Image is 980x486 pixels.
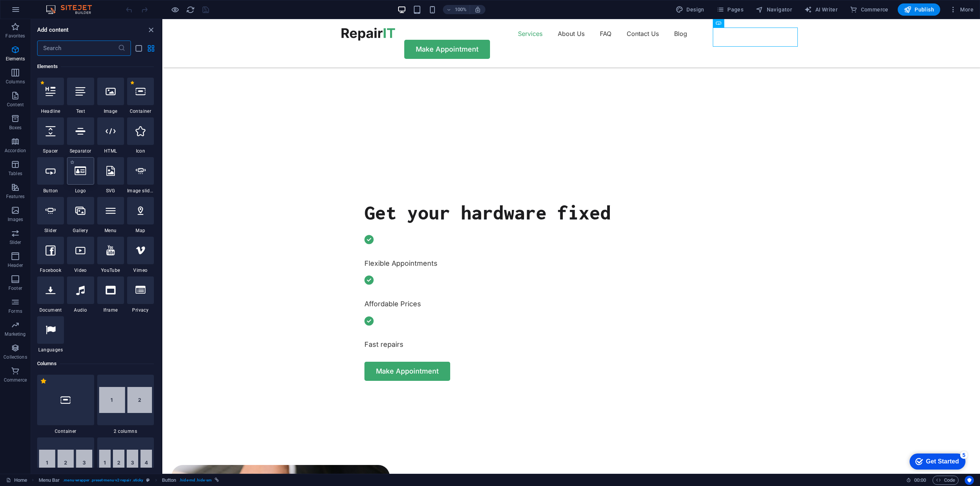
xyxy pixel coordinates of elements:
[146,478,150,482] i: This element is a customizable preset
[67,267,94,273] span: Video
[37,41,118,56] input: Search
[40,81,44,85] span: Remove from favorites
[97,157,124,194] div: SVG
[97,267,124,273] span: YouTube
[6,476,27,485] a: Click to cancel selection. Double-click to open Pages
[37,228,64,234] span: Slider
[8,171,22,177] p: Tables
[37,197,64,234] div: Slider
[946,3,977,16] button: More
[44,5,101,14] img: Editor Logo
[933,476,959,485] button: Code
[146,44,155,53] button: grid-view
[474,6,481,13] i: On resize automatically adjust zoom level to fit chosen device.
[186,5,195,14] button: reload
[801,3,841,16] button: AI Writer
[6,56,25,62] p: Elements
[714,3,746,16] button: Pages
[57,2,64,9] div: 5
[127,197,154,234] div: Map
[127,237,154,273] div: Vimeo
[717,6,743,13] span: Pages
[97,117,124,154] div: HTML
[936,476,955,485] span: Code
[673,3,707,16] button: Design
[904,6,934,13] span: Publish
[4,377,27,383] p: Commerce
[753,3,795,16] button: Navigator
[949,6,973,13] span: More
[23,8,56,15] div: Get Started
[162,476,176,485] span: Click to select. Double-click to edit
[67,228,94,234] span: Gallery
[215,478,219,482] i: This element is linked
[804,6,838,13] span: AI Writer
[97,188,124,194] span: SVG
[40,378,47,384] span: Remove from favorites
[8,308,22,314] p: Forms
[39,476,60,485] span: Click to select. Double-click to edit
[8,216,23,223] p: Images
[63,476,143,485] span: . menu-wrapper .preset-menu-v2-repair .sticky
[67,148,94,154] span: Separator
[6,79,25,85] p: Columns
[9,125,22,131] p: Boxes
[906,476,926,485] h6: Session time
[127,157,154,194] div: Image slider
[67,188,94,194] span: Logo
[6,4,62,20] div: Get Started 5 items remaining, 0% complete
[97,307,124,313] span: Iframe
[39,476,219,485] nav: breadcrumb
[914,476,926,485] span: 00 00
[898,3,940,16] button: Publish
[37,359,154,368] h6: Columns
[127,228,154,234] span: Map
[97,375,154,434] div: 2 columns
[97,148,124,154] span: HTML
[847,3,892,16] button: Commerce
[127,117,154,154] div: Icon
[67,157,94,194] div: Logo
[134,44,143,53] button: list-view
[97,108,124,114] span: Image
[5,331,26,337] p: Marketing
[673,3,707,16] div: Design (Ctrl+Alt+Y)
[67,108,94,114] span: Text
[99,450,152,476] img: 4columns.svg
[6,193,24,200] p: Features
[37,316,64,353] div: Languages
[37,148,64,154] span: Spacer
[37,78,64,114] div: Headline
[920,477,921,483] span: :
[5,33,25,39] p: Favorites
[67,78,94,114] div: Text
[39,450,92,476] img: 3columns.svg
[97,237,124,273] div: YouTube
[10,239,21,245] p: Slider
[3,354,27,360] p: Collections
[127,148,154,154] span: Icon
[67,237,94,273] div: Video
[127,307,154,313] span: Privacy
[965,476,974,485] button: Usercentrics
[7,102,24,108] p: Content
[37,375,94,434] div: Container
[67,117,94,154] div: Separator
[146,25,155,34] button: close panel
[127,188,154,194] span: Image slider
[37,347,64,353] span: Languages
[70,160,74,164] span: Add to favorites
[37,117,64,154] div: Spacer
[5,148,26,154] p: Accordion
[127,78,154,114] div: Container
[97,228,124,234] span: Menu
[8,285,22,291] p: Footer
[97,428,154,434] span: 2 columns
[850,6,889,13] span: Commerce
[37,267,64,273] span: Facebook
[130,81,134,85] span: Remove from favorites
[676,6,704,13] span: Design
[127,267,154,273] span: Vimeo
[454,5,467,14] h6: 100%
[186,5,195,14] i: Reload page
